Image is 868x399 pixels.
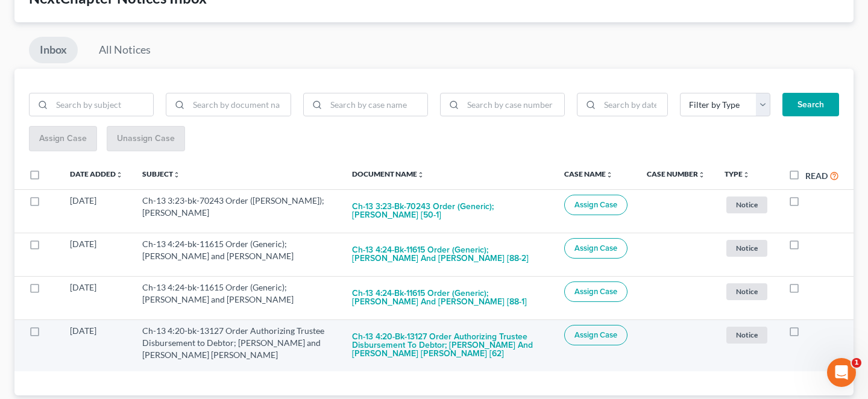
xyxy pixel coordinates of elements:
a: Subjectunfold_more [142,169,180,178]
input: Search by date [600,93,667,116]
i: unfold_more [173,171,180,178]
button: Assign Case [564,238,627,259]
span: Assign Case [574,287,617,297]
a: Typeunfold_more [725,169,750,178]
button: Ch-13 4:24-bk-11615 Order (Generic); [PERSON_NAME] and [PERSON_NAME] [88-1] [352,281,545,314]
a: Case Numberunfold_more [647,169,705,178]
a: Notice [725,238,769,258]
a: Case Nameunfold_more [564,169,613,178]
input: Search by case name [326,93,427,116]
span: Assign Case [574,330,617,340]
td: Ch-13 4:24-bk-11615 Order (Generic); [PERSON_NAME] and [PERSON_NAME] [133,276,342,319]
td: [DATE] [60,233,133,276]
span: Notice [726,240,767,256]
i: unfold_more [698,171,705,178]
span: 1 [852,358,861,368]
button: Ch-13 4:20-bk-13127 Order Authorizing Trustee Disbursement to Debtor; [PERSON_NAME] and [PERSON_N... [352,325,545,366]
i: unfold_more [116,171,123,178]
span: Assign Case [574,200,617,210]
input: Search by case number [463,93,564,116]
label: Read [805,169,828,182]
span: Notice [726,283,767,300]
td: Ch-13 3:23-bk-70243 Order ([PERSON_NAME]); [PERSON_NAME] [133,189,342,233]
i: unfold_more [606,171,613,178]
button: Search [782,93,839,117]
span: Notice [726,327,767,343]
i: unfold_more [417,171,424,178]
a: All Notices [88,37,162,63]
span: Assign Case [574,243,617,253]
button: Assign Case [564,325,627,345]
button: Assign Case [564,195,627,215]
button: Assign Case [564,281,627,302]
span: Notice [726,196,767,213]
input: Search by subject [52,93,153,116]
a: Notice [725,195,769,215]
td: [DATE] [60,189,133,233]
td: [DATE] [60,319,133,371]
a: Date Addedunfold_more [70,169,123,178]
a: Document Nameunfold_more [352,169,424,178]
td: Ch-13 4:20-bk-13127 Order Authorizing Trustee Disbursement to Debtor; [PERSON_NAME] and [PERSON_N... [133,319,342,371]
i: unfold_more [743,171,750,178]
td: Ch-13 4:24-bk-11615 Order (Generic); [PERSON_NAME] and [PERSON_NAME] [133,233,342,276]
a: Notice [725,325,769,345]
td: [DATE] [60,276,133,319]
button: Ch-13 4:24-bk-11615 Order (Generic); [PERSON_NAME] and [PERSON_NAME] [88-2] [352,238,545,271]
input: Search by document name [189,93,290,116]
button: Ch-13 3:23-bk-70243 Order (Generic); [PERSON_NAME] [50-1] [352,195,545,227]
iframe: Intercom live chat [827,358,856,387]
a: Notice [725,281,769,301]
a: Inbox [29,37,78,63]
